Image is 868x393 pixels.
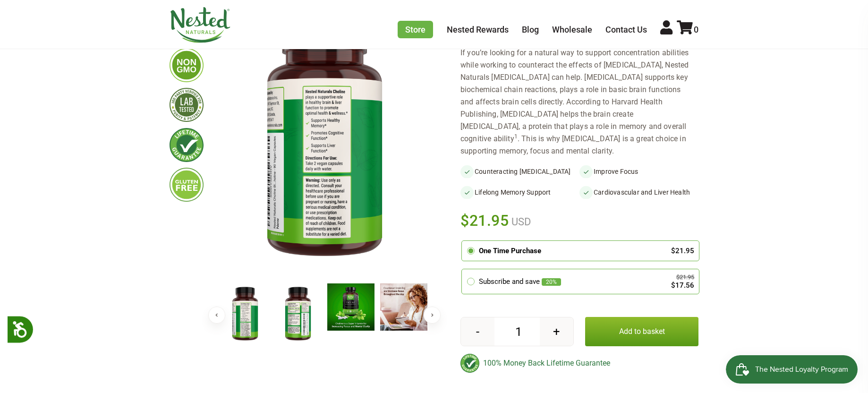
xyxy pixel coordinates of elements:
img: Choline Bitartrate [274,283,322,345]
button: Add to basket [585,317,698,346]
span: $21.95 [460,210,509,231]
a: 0 [677,25,698,34]
a: Contact Us [605,25,647,34]
img: Choline Bitartrate [327,283,374,331]
img: gmofree [170,48,204,82]
div: If you’re looking for a natural way to support concentration abilities while working to counterac... [460,47,698,157]
a: Wholesale [552,25,592,34]
a: Blog [522,25,539,34]
li: Improve Focus [579,165,698,178]
img: Choline Bitartrate [221,283,269,345]
img: Choline Bitartrate [380,283,427,331]
img: glutenfree [170,168,204,202]
img: Nested Naturals [170,7,231,43]
img: Choline Bitartrate [219,0,430,275]
sup: 1 [514,133,518,140]
a: Store [398,21,433,38]
span: 0 [694,25,698,34]
button: Previous [208,307,225,324]
img: thirdpartytested [170,88,204,122]
button: Next [424,307,441,324]
li: Counteracting [MEDICAL_DATA] [460,165,579,178]
span: USD [509,216,531,228]
button: - [461,317,494,346]
img: lifetimeguarantee [170,128,204,162]
div: 100% Money Back Lifetime Guarantee [460,354,698,373]
a: Nested Rewards [447,25,509,34]
li: Lifelong Memory Support [460,186,579,199]
li: Cardiovascular and Liver Health [579,186,698,199]
button: + [540,317,573,346]
iframe: Button to open loyalty program pop-up [726,355,859,384]
img: badge-lifetimeguarantee-color.svg [460,354,479,373]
